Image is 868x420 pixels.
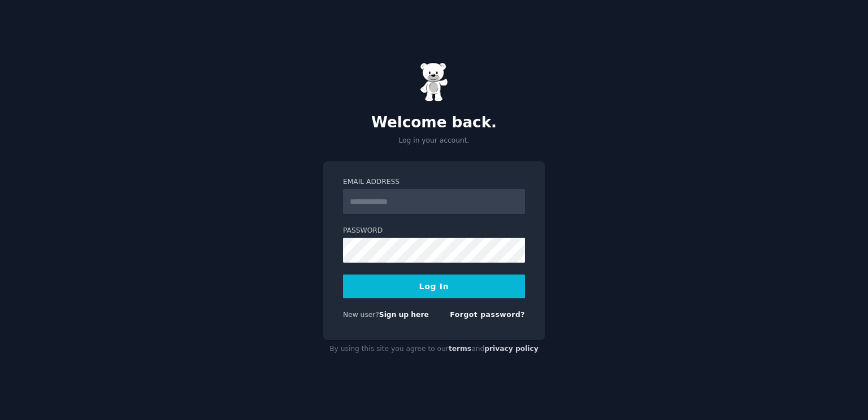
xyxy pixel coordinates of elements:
[449,345,471,353] a: terms
[420,62,448,102] img: Gummy Bear
[484,345,539,353] a: privacy policy
[343,177,525,187] label: Email Address
[323,340,545,358] div: By using this site you agree to our and
[379,311,429,319] a: Sign up here
[450,311,525,319] a: Forgot password?
[343,275,525,298] button: Log In
[343,226,525,236] label: Password
[343,311,379,319] span: New user?
[323,136,545,146] p: Log in your account.
[323,114,545,132] h2: Welcome back.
